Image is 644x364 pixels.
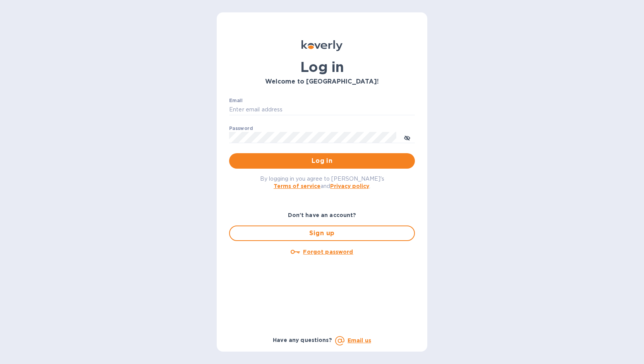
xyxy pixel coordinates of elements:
button: Sign up [229,226,415,241]
label: Email [229,98,243,103]
span: By logging in you agree to [PERSON_NAME]'s and . [260,176,384,189]
b: Don't have an account? [288,212,356,218]
label: Password [229,126,253,131]
button: toggle password visibility [399,130,415,145]
button: Log in [229,153,415,169]
a: Email us [348,337,371,343]
span: Log in [235,156,409,166]
a: Terms of service [274,183,320,189]
b: Have any questions? [273,337,332,343]
a: Privacy policy [330,183,369,189]
img: Koverly [301,40,343,51]
h3: Welcome to [GEOGRAPHIC_DATA]! [229,78,415,85]
span: Sign up [236,229,408,238]
input: Enter email address [229,104,415,116]
u: Forgot password [303,249,353,255]
h1: Log in [229,59,415,75]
